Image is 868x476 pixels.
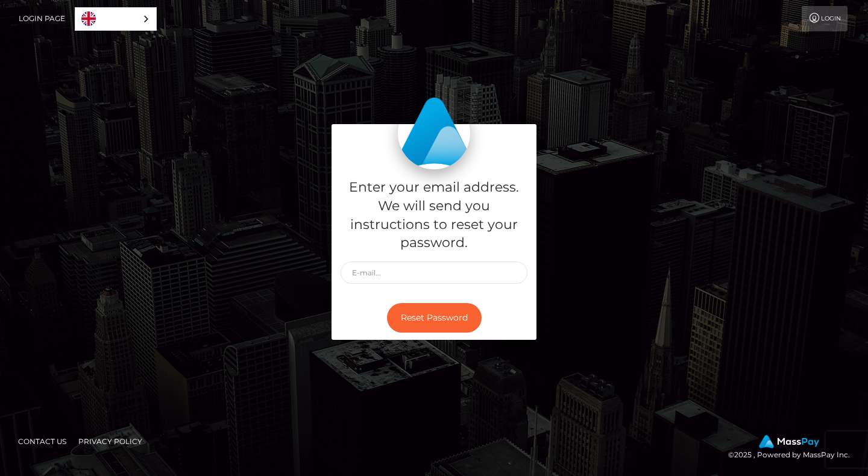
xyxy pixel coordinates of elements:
[74,432,147,451] a: Privacy Policy
[759,435,819,448] img: MassPay
[728,435,859,462] div: © 2025 , Powered by MassPay Inc.
[75,8,156,30] a: English
[341,178,527,252] h5: Enter your email address. We will send you instructions to reset your password.
[802,6,848,31] a: Login
[19,6,65,31] a: Login Page
[13,432,71,451] a: Contact Us
[387,303,482,333] button: Reset Password
[75,7,157,31] div: Language
[75,7,157,31] aside: Language selected: English
[341,261,527,284] input: E-mail...
[398,97,470,169] img: MassPay Login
